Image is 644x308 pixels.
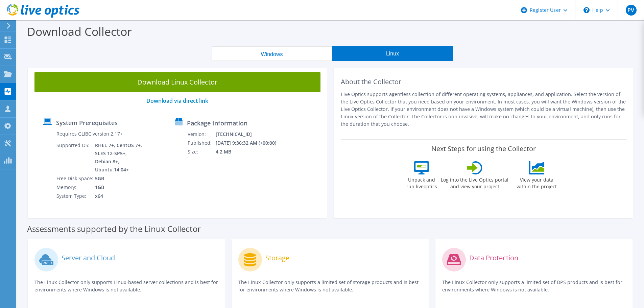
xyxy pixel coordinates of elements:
td: Supported OS: [56,141,95,174]
button: Linux [332,46,453,61]
td: 1GB [95,183,143,192]
label: View your data within the project [512,174,561,190]
span: PV [626,5,637,16]
label: Download Collector [27,24,132,39]
label: Data Protection [469,255,518,261]
td: System Type: [56,192,95,200]
svg: \n [583,7,590,13]
td: [TECHNICAL_ID] [215,130,285,139]
label: System Prerequisites [56,119,118,126]
td: x64 [95,192,143,200]
td: 5GB [95,174,143,183]
label: Package Information [187,120,247,126]
a: Download Linux Collector [34,72,320,92]
label: Storage [265,255,289,261]
label: Server and Cloud [62,255,115,261]
td: Size: [187,147,215,156]
td: Free Disk Space: [56,174,95,183]
p: The Linux Collector only supports Linux-based server collections and is best for environments whe... [34,279,218,293]
h2: About the Collector [341,78,627,86]
td: Version: [187,130,215,139]
td: RHEL 7+, CentOS 7+, SLES 12-SP5+, Debian 8+, Ubuntu 14.04+ [95,141,143,174]
button: Windows [212,46,332,61]
label: Requires GLIBC version 2.17+ [56,131,123,137]
p: Live Optics supports agentless collection of different operating systems, appliances, and applica... [341,91,627,128]
p: The Linux Collector only supports a limited set of storage products and is best for environments ... [238,279,422,293]
a: Download via direct link [146,97,208,104]
td: Memory: [56,183,95,192]
td: Published: [187,139,215,147]
td: 4.2 MB [215,147,285,156]
td: [DATE] 9:36:32 AM (+00:00) [215,139,285,147]
label: Next Steps for using the Collector [431,145,536,153]
label: Assessments supported by the Linux Collector [27,226,201,232]
p: The Linux Collector only supports a limited set of DPS products and is best for environments wher... [442,279,626,293]
label: Unpack and run liveoptics [406,174,437,190]
label: Log into the Live Optics portal and view your project [440,174,509,190]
